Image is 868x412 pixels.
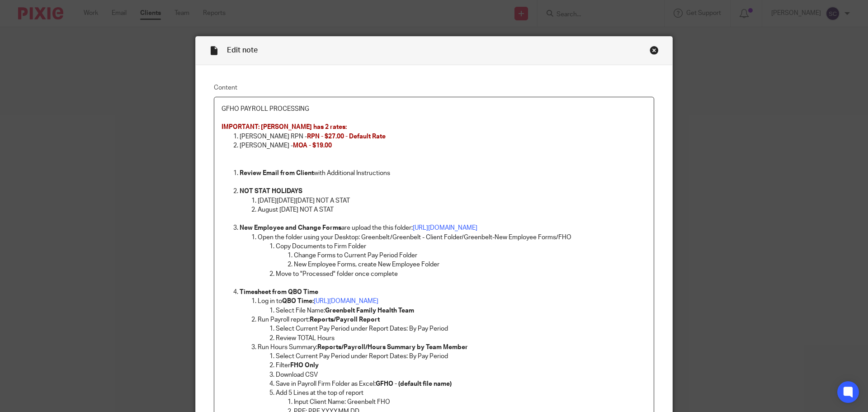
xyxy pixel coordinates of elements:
[276,334,646,343] p: Review TOTAL Hours
[294,251,646,260] p: Change Forms to Current Pay Period Folder
[222,104,646,114] p: GFHO PAYROLL PROCESSING
[240,170,314,176] strong: Review Email from Client
[276,388,646,398] p: Add 5 Lines at the top of report
[294,260,646,269] p: New Employee Forms, create New Employee Folder
[258,196,646,205] p: [DATE][DATE][DATE] NOT A STAT
[293,142,332,149] span: MOA - $19.00
[258,343,646,352] p: Run Hours Summary:
[276,379,646,388] p: Save in Payroll Firm Folder as Excel:
[258,233,646,242] p: Open the folder using your Desktop: Greenbelt/Greenbelt - Client Folder/Greenbelt-New Employee Fo...
[258,315,646,324] p: Run Payroll report:
[227,47,258,54] span: Edit note
[240,223,646,232] p: are upload the this folder:
[307,133,386,140] span: RPN - $27.00 - Default Rate
[240,132,646,141] p: [PERSON_NAME] RPN -
[258,297,646,306] p: Log in to
[240,289,318,295] strong: Timesheet from QBO Time
[650,46,659,55] div: Close this dialog window
[317,344,468,350] strong: Reports/Payroll/Hours Summary by Team Member
[276,324,646,333] p: Select Current Pay Period under Report Dates: By Pay Period
[240,169,646,178] p: with Additional Instructions
[310,317,380,323] strong: Reports/Payroll Report
[276,352,646,361] p: Select Current Pay Period under Report Dates: By Pay Period
[276,306,646,315] p: Select File Name:
[325,308,414,314] strong: Greenbelt Family Health Team
[276,242,646,251] p: Copy Documents to Firm Folder
[276,361,646,370] p: Filter
[240,141,646,150] p: [PERSON_NAME] -
[276,370,646,379] p: Download CSV
[222,124,347,130] span: IMPORTANT: [PERSON_NAME] has 2 rates:
[294,398,646,407] p: Input Client Name: Greenbelt FHO
[314,298,378,304] a: [URL][DOMAIN_NAME]
[282,298,314,304] strong: QBO Time:
[240,188,302,194] strong: NOT STAT HOLIDAYS
[258,205,646,214] p: August [DATE] NOT A STAT
[214,83,654,92] label: Content
[276,270,646,279] p: Move to "Processed" folder once complete
[413,225,477,231] a: [URL][DOMAIN_NAME]
[376,381,452,387] strong: GFHO - (default file name)
[290,362,319,369] strong: FHO Only
[240,225,341,231] strong: New Employee and Change Forms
